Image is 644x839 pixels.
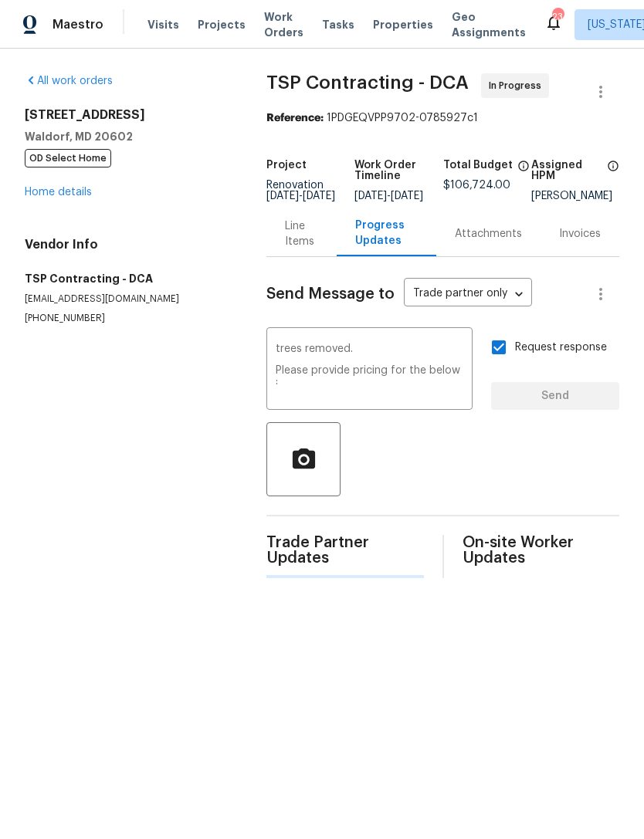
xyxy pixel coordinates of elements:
span: - [266,191,335,201]
span: [DATE] [266,191,299,201]
span: Geo Assignments [452,9,526,40]
span: Maestro [53,17,103,32]
span: [DATE] [391,191,423,201]
div: Attachments [455,226,522,242]
h4: Vendor Info [25,237,229,252]
h5: Waldorf, MD 20602 [25,129,229,144]
span: OD Select Home [25,149,111,167]
span: Projects [198,17,246,32]
span: - [354,191,423,201]
div: Progress Updates [355,218,418,249]
div: 1PDGEQVPP9702-0785927c1 [266,110,619,126]
div: 23 [552,9,563,25]
span: TSP Contracting - DCA [266,73,469,92]
span: In Progress [489,78,547,93]
a: Home details [25,187,92,198]
span: On-site Worker Updates [463,535,619,566]
div: [PERSON_NAME] [531,191,619,201]
h5: Work Order Timeline [354,160,442,181]
h5: Project [266,160,307,171]
h5: Total Budget [443,160,513,171]
span: $106,724.00 [443,180,510,191]
div: Line Items [285,218,318,249]
h5: TSP Contracting - DCA [25,271,229,286]
span: Visits [147,17,179,32]
span: The total cost of line items that have been proposed by Opendoor. This sum includes line items th... [517,160,530,180]
a: All work orders [25,76,113,86]
span: [DATE] [354,191,387,201]
textarea: Team : Update regarding progress visit walkthrough performed [DATE] with [PERSON_NAME] . Fencing ... [276,343,463,398]
span: Properties [373,17,433,32]
h2: [STREET_ADDRESS] [25,107,229,123]
span: [DATE] [303,191,335,201]
b: Reference: [266,113,324,123]
div: Trade partner only [404,282,532,307]
p: [EMAIL_ADDRESS][DOMAIN_NAME] [25,293,229,306]
span: Renovation [266,180,335,201]
span: Tasks [322,19,354,30]
span: Request response [515,340,607,356]
span: Trade Partner Updates [266,535,423,566]
h5: Assigned HPM [531,160,602,181]
p: [PHONE_NUMBER] [25,312,229,325]
span: Work Orders [264,9,303,40]
span: The hpm assigned to this work order. [607,160,619,191]
span: Send Message to [266,286,395,302]
div: Invoices [559,226,601,242]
